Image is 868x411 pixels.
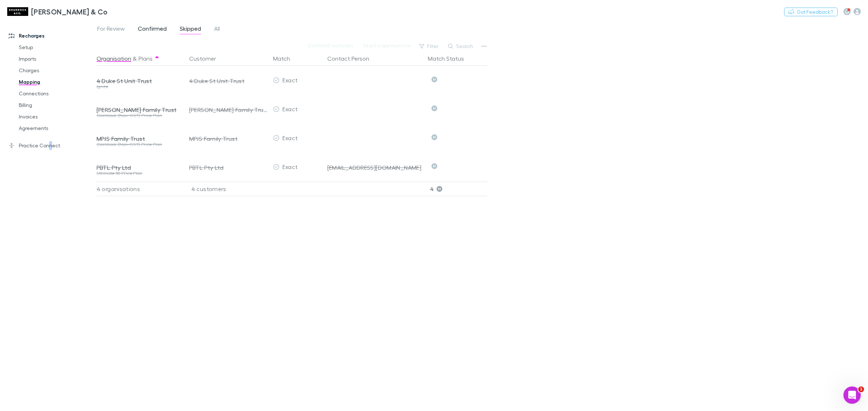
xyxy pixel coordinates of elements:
div: Ultimate 50 Price Plan [97,171,180,176]
div: MPJS Family Trust [189,124,267,153]
button: Match [273,51,299,66]
button: Organisation [97,51,131,66]
iframe: Intercom live chat [843,386,861,404]
h3: [PERSON_NAME] & Co [31,7,108,16]
a: [PERSON_NAME] & Co [3,3,112,20]
span: Exact [282,77,298,83]
div: [EMAIL_ADDRESS][DOMAIN_NAME] [327,164,422,171]
div: MPJS Family Trust [97,135,180,142]
div: 4 Duke St Unit Trust [97,77,180,85]
span: For Review [97,25,125,34]
div: 4 Duke St Unit Trust [189,66,267,95]
button: Confirm0 matches [303,41,358,50]
div: 4 organisations [97,182,183,196]
div: Cashbook (Non-GST) Price Plan [97,113,180,118]
a: Setup [12,42,102,53]
span: Exact [282,163,298,170]
span: Skipped [180,25,201,34]
a: Charges [12,65,102,76]
svg: Skipped [431,105,437,111]
span: 1 [858,386,864,392]
div: [PERSON_NAME] Family Trust [189,95,267,124]
div: Ignite [97,85,180,89]
button: Plans [139,51,153,66]
div: [PERSON_NAME] Family Trust [97,106,180,113]
a: Mapping [12,76,102,88]
a: Invoices [12,111,102,122]
svg: Skipped [431,163,437,169]
a: Connections [12,88,102,99]
a: Recharges [1,30,102,42]
a: Agreements [12,122,102,134]
button: Customer [189,51,225,66]
a: Imports [12,53,102,65]
svg: Skipped [431,134,437,140]
button: Contact Person [327,51,378,66]
button: Match Status [428,51,473,66]
button: Got Feedback? [784,8,838,16]
span: Exact [282,105,298,112]
span: Confirmed [138,25,167,34]
span: Exact [282,134,298,141]
button: Filter [416,42,443,51]
div: Cashbook (Non-GST) Price Plan [97,142,180,147]
div: 4 customers [183,182,270,196]
div: PBTL Pty Ltd [97,164,180,171]
p: 4 [430,182,487,196]
button: Skip0 organisations [358,41,416,50]
div: & [97,51,180,66]
svg: Skipped [431,77,437,82]
img: Shaddock & Co's Logo [7,7,28,16]
span: All [214,25,220,34]
div: PBTL Pty Ltd [189,153,267,182]
a: Billing [12,99,102,111]
a: Practice Connect [1,140,102,151]
button: Search [444,42,477,51]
